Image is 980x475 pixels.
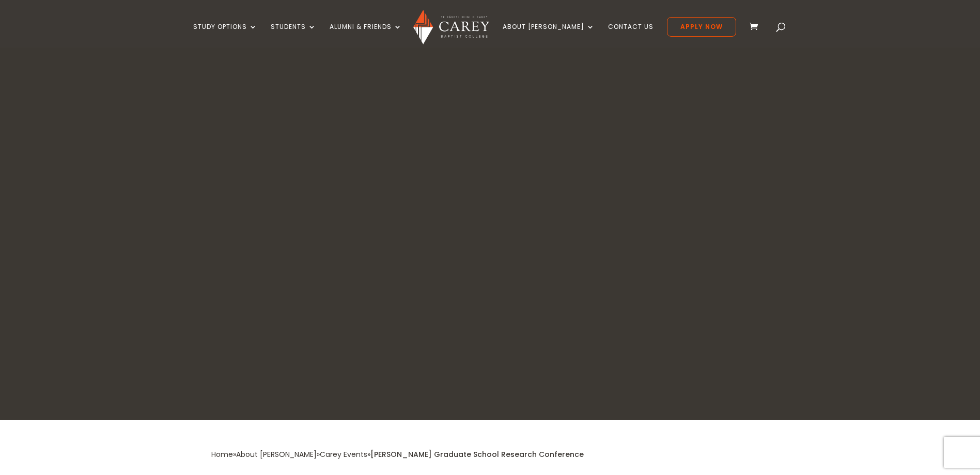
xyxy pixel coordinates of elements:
[193,23,257,47] a: Study Options
[608,23,654,47] a: Contact Us
[413,10,489,44] img: Carey Baptist College
[271,23,316,47] a: Students
[320,449,367,460] a: Carey Events
[211,449,584,460] span: » » »
[211,449,233,460] a: Home
[236,449,317,460] a: About [PERSON_NAME]
[370,449,584,460] span: [PERSON_NAME] Graduate School Research Conference
[330,23,402,47] a: Alumni & Friends
[667,17,736,37] a: Apply Now
[503,23,595,47] a: About [PERSON_NAME]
